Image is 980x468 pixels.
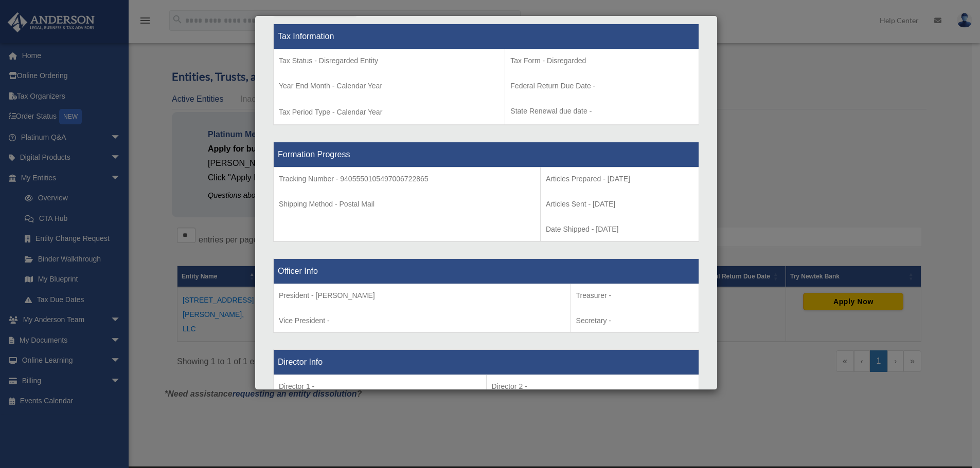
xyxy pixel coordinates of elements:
[274,24,699,49] th: Tax Information
[546,198,693,211] p: Articles Sent - [DATE]
[279,380,481,393] p: Director 1 -
[510,105,693,118] p: State Renewal due date -
[279,80,500,92] p: Year End Month - Calendar Year
[279,173,535,185] p: Tracking Number - 9405550105497006722865
[576,314,693,327] p: Secretary -
[279,289,565,302] p: President - [PERSON_NAME]
[492,380,694,393] p: Director 2 -
[274,350,699,375] th: Director Info
[576,289,693,302] p: Treasurer -
[546,173,693,185] p: Articles Prepared - [DATE]
[546,223,693,236] p: Date Shipped - [DATE]
[279,314,565,327] p: Vice President -
[279,54,500,67] p: Tax Status - Disregarded Entity
[279,198,535,211] p: Shipping Method - Postal Mail
[510,80,693,92] p: Federal Return Due Date -
[274,142,699,167] th: Formation Progress
[274,375,487,451] td: Director 5 -
[274,258,699,284] th: Officer Info
[274,49,505,125] td: Tax Period Type - Calendar Year
[510,54,693,67] p: Tax Form - Disregarded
